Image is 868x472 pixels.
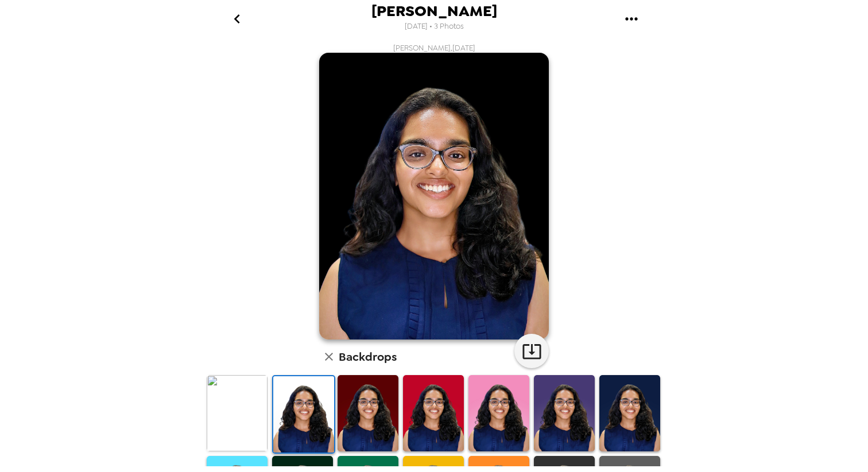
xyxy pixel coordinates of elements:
span: [DATE] • 3 Photos [405,19,464,34]
span: [PERSON_NAME] [371,3,497,19]
img: Original [207,375,268,451]
h6: Backdrops [339,348,397,366]
img: user [319,53,549,340]
span: [PERSON_NAME] , [DATE] [393,43,475,53]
